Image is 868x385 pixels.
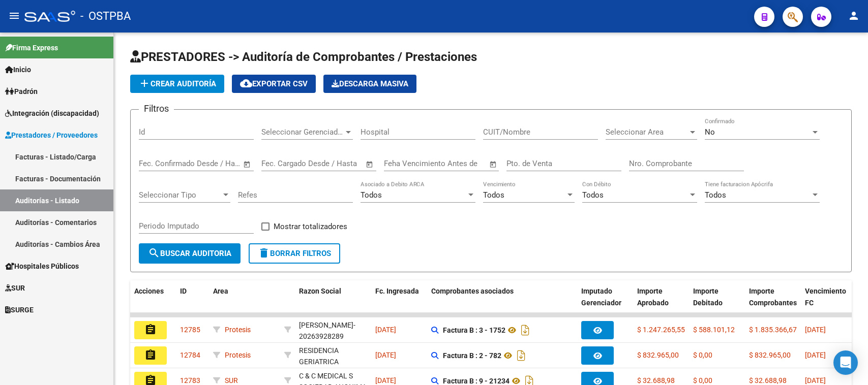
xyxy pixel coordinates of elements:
[431,287,514,295] span: Comprobantes asociados
[5,130,98,141] span: Prestadores / Proveedores
[225,326,251,334] span: Protesis
[689,280,745,325] datatable-header-cell: Importe Debitado
[232,75,316,93] button: Exportar CSV
[299,345,367,366] div: - 30695584616
[443,377,510,385] strong: Factura B : 9 - 21234
[130,280,176,325] datatable-header-cell: Acciones
[581,287,621,307] span: Imputado Gerenciador
[745,280,801,325] datatable-header-cell: Importe Comprobantes
[258,249,331,258] span: Borrar Filtros
[189,159,238,168] input: Fecha fin
[274,220,347,233] span: Mostrar totalizadores
[375,326,396,334] span: [DATE]
[364,158,376,170] button: Open calendar
[375,287,419,295] span: Fc. Ingresada
[693,287,723,307] span: Importe Debitado
[749,351,791,359] span: $ 832.965,00
[693,326,735,334] span: $ 588.101,12
[582,190,604,200] span: Todos
[295,280,371,325] datatable-header-cell: Razon Social
[80,5,131,27] span: - OSTPBA
[488,158,499,170] button: Open calendar
[5,304,34,315] span: SURGE
[693,351,712,359] span: $ 0,00
[705,127,715,137] span: No
[332,79,408,88] span: Descarga Masiva
[225,351,251,359] span: Protesis
[144,349,157,361] mat-icon: assignment
[5,64,31,75] span: Inicio
[749,326,797,334] span: $ 1.835.366,67
[805,376,826,384] span: [DATE]
[801,280,857,325] datatable-header-cell: Vencimiento FC
[375,351,396,359] span: [DATE]
[805,351,826,359] span: [DATE]
[749,376,787,384] span: $ 32.688,98
[633,280,689,325] datatable-header-cell: Importe Aprobado
[805,326,826,334] span: [DATE]
[637,351,679,359] span: $ 832.965,00
[139,159,180,168] input: Fecha inicio
[5,282,25,294] span: SUR
[5,261,79,272] span: Hospitales Públicos
[427,280,577,325] datatable-header-cell: Comprobantes asociados
[144,324,157,336] mat-icon: assignment
[833,350,858,375] div: Open Intercom Messenger
[130,75,224,93] button: Crear Auditoría
[139,243,241,264] button: Buscar Auditoria
[5,108,99,119] span: Integración (discapacidad)
[637,287,669,307] span: Importe Aprobado
[240,79,308,88] span: Exportar CSV
[299,319,353,331] div: [PERSON_NAME]
[848,10,860,22] mat-icon: person
[371,280,427,325] datatable-header-cell: Fc. Ingresada
[637,326,685,334] span: $ 1.247.265,55
[637,376,675,384] span: $ 32.688,98
[139,190,221,200] span: Seleccionar Tipo
[519,322,532,338] i: Descargar documento
[258,247,270,259] mat-icon: delete
[261,159,303,168] input: Fecha inicio
[312,159,361,168] input: Fecha fin
[176,280,209,325] datatable-header-cell: ID
[8,10,20,22] mat-icon: menu
[249,243,340,264] button: Borrar Filtros
[443,351,501,360] strong: Factura B : 2 - 782
[180,326,200,334] span: 12785
[323,75,416,93] button: Descarga Masiva
[299,319,367,341] div: - 20263928289
[323,75,416,93] app-download-masive: Descarga masiva de comprobantes (adjuntos)
[483,190,504,200] span: Todos
[749,287,797,307] span: Importe Comprobantes
[138,77,151,89] mat-icon: add
[577,280,633,325] datatable-header-cell: Imputado Gerenciador
[242,158,253,170] button: Open calendar
[299,287,341,295] span: Razon Social
[361,190,382,200] span: Todos
[148,249,231,258] span: Buscar Auditoria
[606,127,688,137] span: Seleccionar Area
[705,190,726,200] span: Todos
[213,287,228,295] span: Area
[375,376,396,384] span: [DATE]
[134,287,164,295] span: Acciones
[139,102,174,116] h3: Filtros
[180,376,200,384] span: 12783
[693,376,712,384] span: $ 0,00
[209,280,280,325] datatable-header-cell: Area
[180,351,200,359] span: 12784
[148,247,160,259] mat-icon: search
[138,79,216,88] span: Crear Auditoría
[261,127,344,137] span: Seleccionar Gerenciador
[5,42,58,53] span: Firma Express
[443,326,505,334] strong: Factura B : 3 - 1752
[240,77,252,89] mat-icon: cloud_download
[515,347,528,364] i: Descargar documento
[805,287,846,307] span: Vencimiento FC
[130,50,477,64] span: PRESTADORES -> Auditoría de Comprobantes / Prestaciones
[5,86,38,97] span: Padrón
[180,287,187,295] span: ID
[225,376,238,384] span: SUR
